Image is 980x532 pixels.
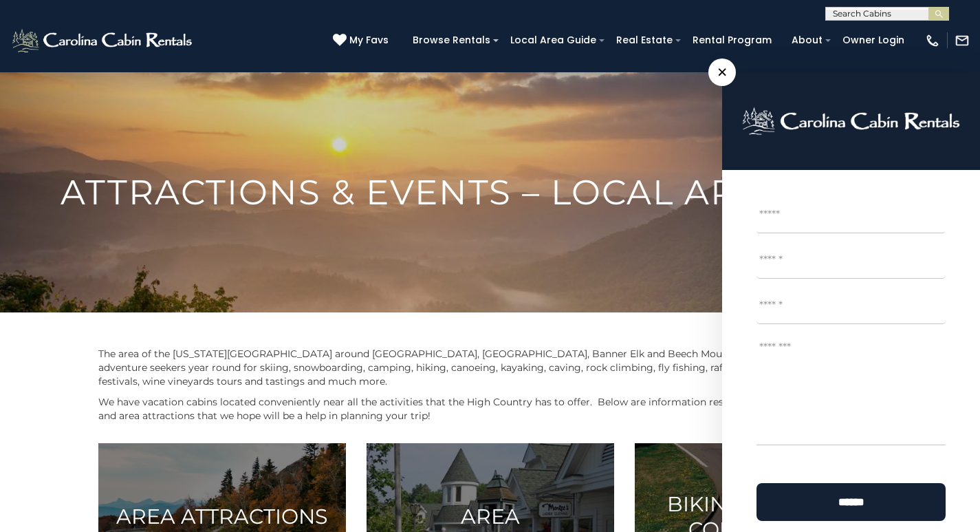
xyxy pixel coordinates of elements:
[742,107,960,136] img: logo
[708,58,736,86] span: ×
[406,30,497,51] a: Browse Rentals
[609,30,679,51] a: Real Estate
[503,30,603,51] a: Local Area Guide
[349,33,389,47] span: My Favs
[98,347,882,388] p: The area of the [US_STATE][GEOGRAPHIC_DATA] around [GEOGRAPHIC_DATA], [GEOGRAPHIC_DATA], Banner E...
[785,30,829,51] a: About
[333,33,392,48] a: My Favs
[955,33,970,48] img: mail-regular-white.png
[836,30,911,51] a: Owner Login
[10,27,196,54] img: White-1-2.png
[686,30,778,51] a: Rental Program
[925,33,940,48] img: phone-regular-white.png
[98,395,882,423] p: We have vacation cabins located conveniently near all the activities that the High Country has to...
